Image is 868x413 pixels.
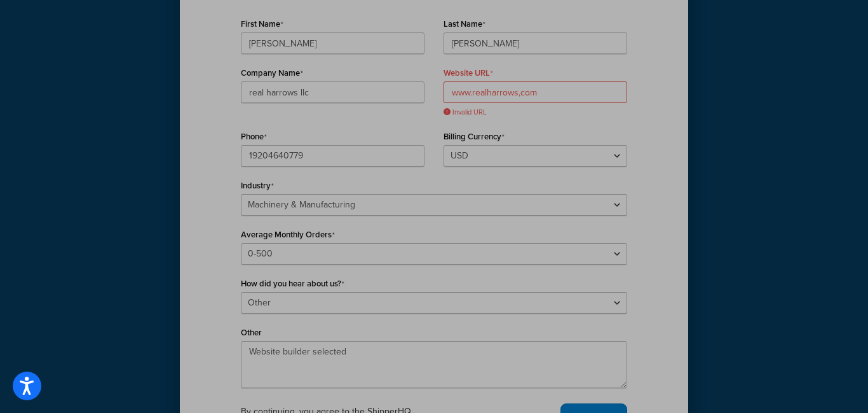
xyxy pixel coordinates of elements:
label: Billing Currency [444,132,505,142]
textarea: Website builder selected [241,341,627,388]
span: Invalid URL [444,108,627,117]
label: How did you hear about us? [241,279,344,289]
label: Website URL [444,68,493,78]
label: Last Name [444,19,485,29]
label: Industry [241,181,274,191]
label: Phone [241,132,267,142]
label: Company Name [241,68,303,78]
label: Average Monthly Orders [241,230,335,240]
label: First Name [241,19,283,29]
label: Other [241,328,262,337]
